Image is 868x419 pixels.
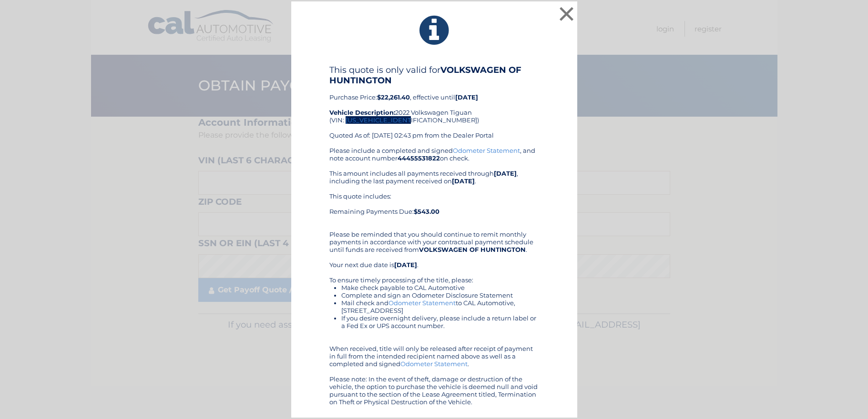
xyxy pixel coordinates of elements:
[494,170,517,177] b: [DATE]
[329,65,539,147] div: Purchase Price: , effective until 2022 Volkswagen Tiguan (VIN: [US_VEHICLE_IDENTIFICATION_NUMBER]...
[341,314,539,329] li: If you desire overnight delivery, please include a return label or a Fed Ex or UPS account number.
[557,4,576,23] button: ×
[414,208,439,215] b: $543.00
[394,261,417,269] b: [DATE]
[341,299,539,314] li: Mail check and to CAL Automotive, [STREET_ADDRESS]
[452,177,475,185] b: [DATE]
[377,93,410,101] b: $22,261.40
[400,360,468,368] a: Odometer Statement
[398,154,440,162] b: 44455531822
[388,299,456,307] a: Odometer Statement
[329,109,395,116] strong: Vehicle Description:
[341,284,539,291] li: Make check payable to CAL Automotive
[453,147,520,154] a: Odometer Statement
[329,65,521,86] b: VOLKSWAGEN OF HUNTINGTON
[329,65,539,86] h4: This quote is only valid for
[341,291,539,299] li: Complete and sign an Odometer Disclosure Statement
[329,147,539,406] div: Please include a completed and signed , and note account number on check. This amount includes al...
[455,93,478,101] b: [DATE]
[419,246,526,253] b: VOLKSWAGEN OF HUNTINGTON
[329,192,539,223] div: This quote includes: Remaining Payments Due:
